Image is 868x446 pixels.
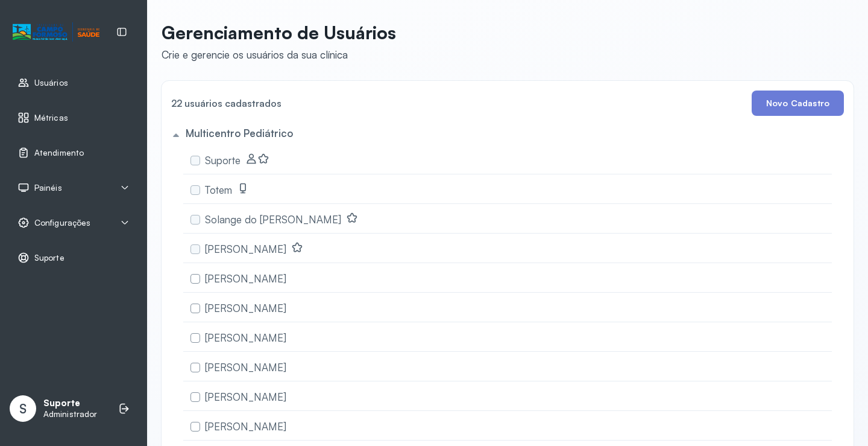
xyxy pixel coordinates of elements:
[205,272,286,285] span: [PERSON_NAME]
[205,390,286,403] span: [PERSON_NAME]
[34,148,84,158] span: Atendimento
[13,22,99,42] img: Logotipo do estabelecimento
[17,112,130,124] a: Métricas
[34,113,68,123] span: Métricas
[205,331,286,344] span: [PERSON_NAME]
[34,218,90,228] span: Configurações
[205,361,286,374] span: [PERSON_NAME]
[17,77,130,89] a: Usuários
[752,91,844,116] button: Novo Cadastro
[34,78,68,88] span: Usuários
[17,147,130,159] a: Atendimento
[43,398,97,409] p: Suporte
[171,95,281,112] h4: 22 usuários cadastrados
[205,213,341,226] span: Solange do [PERSON_NAME]
[34,183,62,193] span: Painéis
[205,302,286,314] span: [PERSON_NAME]
[162,48,396,61] div: Crie e gerencie os usuários da sua clínica
[43,409,97,419] p: Administrador
[205,243,286,255] span: [PERSON_NAME]
[34,253,64,263] span: Suporte
[205,183,232,196] span: Totem
[205,154,241,167] span: Suporte
[162,22,396,43] p: Gerenciamento de Usuários
[205,420,286,433] span: [PERSON_NAME]
[186,127,293,139] h5: Multicentro Pediátrico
